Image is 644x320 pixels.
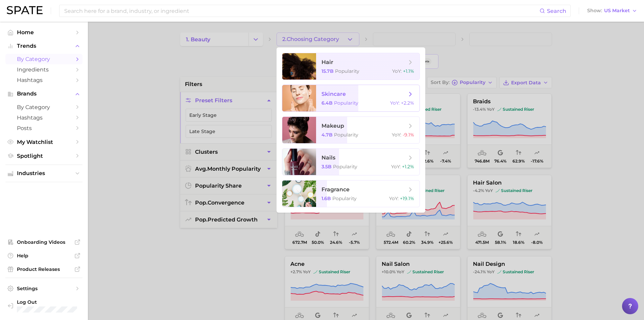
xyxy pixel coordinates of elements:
span: YoY : [390,100,400,106]
span: fragrance [321,186,350,193]
span: Ingredients [17,66,71,73]
span: 3.5b [321,164,332,170]
span: 1.6b [321,195,331,201]
span: YoY : [392,68,402,74]
a: Help [5,251,82,261]
a: Hashtags [5,75,82,85]
a: Settings [5,283,82,294]
span: 6.4b [321,100,333,106]
span: YoY : [389,195,399,201]
span: +1.2% [402,164,414,170]
button: Trends [5,41,82,51]
span: Product Releases [17,266,71,272]
a: Home [5,27,82,38]
span: Popularity [333,164,357,170]
a: by Category [5,102,82,112]
span: Home [17,29,71,36]
span: Settings [17,285,71,292]
span: -9.1% [403,132,414,138]
a: My Watchlist [5,137,82,147]
a: Hashtags [5,112,82,123]
span: skincare [321,91,346,97]
span: Hashtags [17,77,71,83]
span: Popularity [334,132,358,138]
a: Onboarding Videos [5,237,82,247]
span: Show [587,9,602,13]
span: Search [547,8,566,14]
a: by Category [5,54,82,64]
a: Spotlight [5,151,82,161]
button: Brands [5,89,82,99]
input: Search here for a brand, industry, or ingredient [64,5,540,17]
span: Brands [17,91,71,97]
span: My Watchlist [17,139,71,145]
span: Posts [17,125,71,131]
span: Popularity [334,100,358,106]
span: Log Out [17,299,110,305]
a: Ingredients [5,64,82,75]
span: hair [321,59,333,65]
span: Spotlight [17,153,71,159]
span: Onboarding Videos [17,239,71,245]
span: by Category [17,56,71,62]
span: Industries [17,170,71,176]
a: Posts [5,123,82,133]
span: +2.2% [401,100,414,106]
span: Popularity [332,195,357,201]
span: by Category [17,104,71,110]
a: Log out. Currently logged in with e-mail hstables@newdirectionsaromatics.com. [5,297,82,315]
span: Help [17,253,71,259]
span: 15.7b [321,68,334,74]
span: Popularity [335,68,359,74]
ul: 2.Choosing Category [277,47,425,213]
span: 4.7b [321,132,333,138]
span: US Market [604,9,630,13]
span: +19.1% [400,195,414,201]
button: Industries [5,168,82,178]
button: ShowUS Market [586,6,639,15]
a: Product Releases [5,264,82,274]
img: SPATE [7,6,43,14]
span: YoY : [391,164,401,170]
span: YoY : [392,132,401,138]
span: Hashtags [17,114,71,121]
span: +1.1% [403,68,414,74]
span: makeup [321,123,344,129]
span: Trends [17,43,71,49]
span: nails [321,154,335,161]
